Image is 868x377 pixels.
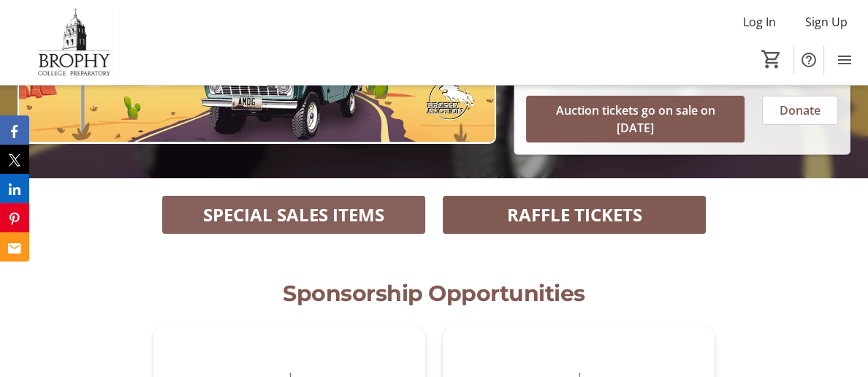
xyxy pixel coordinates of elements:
span: Auction tickets go on sale on [DATE] [544,102,727,137]
button: Cart [758,46,785,72]
button: SPECIAL SALES ITEMS [162,196,425,234]
button: Help [794,45,823,75]
img: Brophy College Preparatory 's Logo [9,6,139,79]
span: Sponsorship Opportunities [283,280,585,307]
button: Log In [731,10,788,34]
button: Menu [830,45,859,75]
span: Donate [780,102,821,119]
button: RAFFLE TICKETS [443,196,706,234]
span: Sign Up [805,13,848,31]
button: Sign Up [793,10,859,34]
span: Log In [743,13,776,31]
span: RAFFLE TICKETS [507,202,642,228]
button: Donate [762,96,838,125]
button: Auction tickets go on sale on [DATE] [526,96,745,142]
span: SPECIAL SALES ITEMS [203,202,384,228]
